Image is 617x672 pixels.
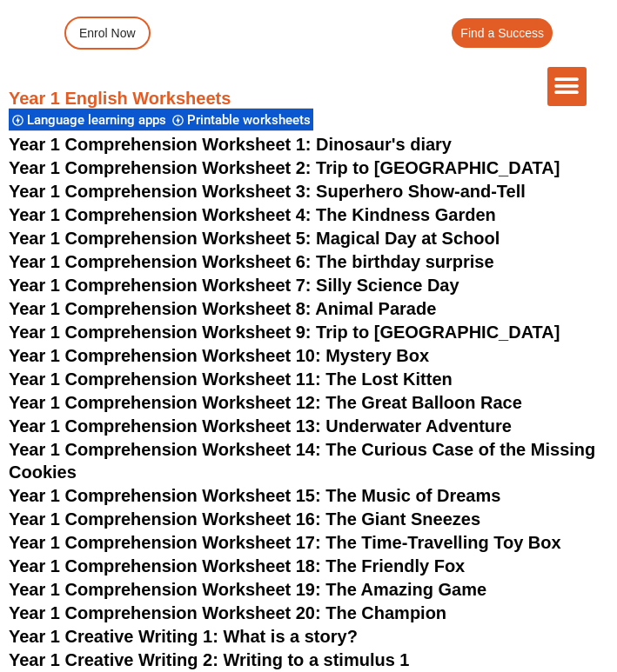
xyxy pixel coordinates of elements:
a: Year 1 Comprehension Worksheet 9: Trip to [GEOGRAPHIC_DATA] [9,323,560,342]
a: Year 1 Comprehension Worksheet 3: Superhero Show-and-Tell [9,182,526,201]
a: Find a Success [453,18,553,48]
span: Language learning apps [27,112,171,128]
a: Year 1 Creative Writing 1: What is a story? [9,627,358,646]
span: Enrol Now [79,27,136,39]
a: Year 1 Comprehension Worksheet 7: Silly Science Day [9,276,459,295]
span: Find a Success [461,27,545,39]
a: Year 1 Comprehension Worksheet 13: Underwater Adventure [9,416,512,436]
iframe: Chat Widget [319,476,617,672]
a: Enrol Now [64,17,151,50]
a: Year 1 Comprehension Worksheet 12: The Great Balloon Race [9,393,522,412]
a: Year 1 Comprehension Worksheet 2: Trip to [GEOGRAPHIC_DATA] [9,158,560,177]
a: Year 1 Comprehension Worksheet 18: The Friendly Fox [9,556,465,576]
a: Year 1 Comprehension Worksheet 20: The Champion [9,603,446,622]
a: Year 1 Comprehension Worksheet 14: The Curious Case of the Missing Cookies [9,440,595,482]
a: Year 1 Comprehension Worksheet 6: The birthday surprise [9,252,494,271]
a: Year 1 Comprehension Worksheet 4: The Kindness Garden [9,205,496,224]
a: Year 1 Comprehension Worksheet 1: Dinosaur's diary [9,135,452,154]
div: Printable worksheets [169,108,313,131]
div: Language learning apps [9,108,169,131]
a: Year 1 Creative Writing 2: Writing to a stimulus 1 [9,650,410,669]
a: Year 1 Comprehension Worksheet 19: The Amazing Game [9,580,486,599]
span: Printable worksheets [187,112,316,128]
div: Menu Toggle [547,67,587,106]
a: Year 1 Comprehension Worksheet 5: Magical Day at School [9,229,500,248]
a: Year 1 Comprehension Worksheet 17: The Time-Travelling Toy Box [9,533,561,552]
a: Year 1 Comprehension Worksheet 11: The Lost Kitten [9,369,453,389]
a: Year 1 Comprehension Worksheet 15: The Music of Dreams [9,486,500,505]
a: Year 1 Comprehension Worksheet 8: Animal Parade [9,299,436,318]
a: Year 1 Comprehension Worksheet 16: The Giant Sneezes [9,509,480,529]
a: Year 1 Comprehension Worksheet 10: Mystery Box [9,346,429,365]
